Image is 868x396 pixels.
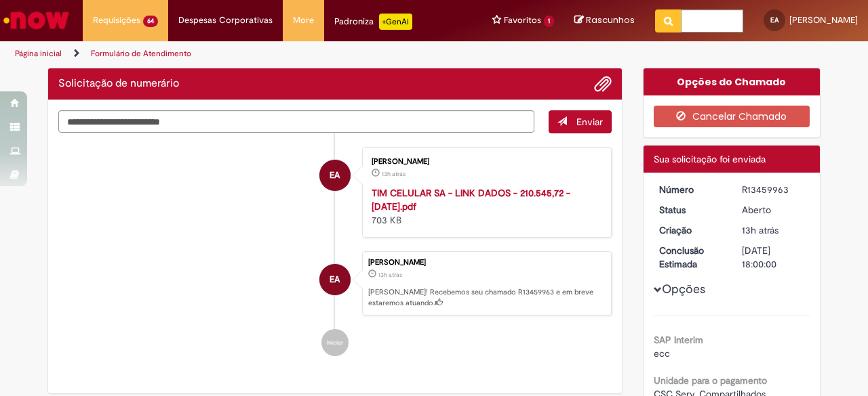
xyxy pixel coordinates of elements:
p: +GenAi [379,14,412,30]
div: Padroniza [334,14,412,30]
ul: Trilhas de página [10,41,568,66]
time: 28/08/2025 19:27:14 [382,170,406,178]
li: Elaine Oschin De Andrade [58,251,612,316]
div: Opções do Chamado [644,68,821,95]
span: Requisições [93,14,140,27]
span: Sua solicitação foi enviada [654,153,766,165]
div: [PERSON_NAME] [372,158,597,166]
img: ServiceNow [1,7,71,34]
dt: Número [649,183,732,196]
button: Cancelar Chamado [654,106,810,127]
div: R13459963 [742,183,805,196]
button: Enviar [549,110,612,133]
b: SAP Interim [654,334,703,346]
div: 703 KB [372,186,597,227]
span: 13h atrás [382,170,406,178]
button: Pesquisar [655,9,682,32]
span: EA [330,263,340,296]
ul: Histórico de tíquete [58,133,612,370]
a: Formulário de Atendimento [91,48,191,59]
b: Unidade para o pagamento [654,374,767,387]
span: Favoritos [504,14,541,27]
div: [DATE] 18:00:00 [742,244,805,271]
a: Página inicial [15,48,62,59]
time: 28/08/2025 19:27:30 [378,271,402,279]
span: 64 [143,16,158,27]
span: 13h atrás [378,271,402,279]
div: [PERSON_NAME] [368,259,604,267]
a: Rascunhos [574,14,635,27]
span: 1 [544,16,554,27]
span: 13h atrás [742,224,778,236]
p: [PERSON_NAME]! Recebemos seu chamado R13459963 e em breve estaremos atuando. [368,287,604,308]
dt: Status [649,203,732,217]
span: Despesas Corporativas [178,14,273,27]
a: TIM CELULAR SA - LINK DADOS - 210.545,72 - [DATE].pdf [372,187,570,213]
div: Aberto [742,203,805,217]
time: 28/08/2025 19:27:30 [742,224,778,236]
span: More [293,14,314,27]
h2: Solicitação de numerário Histórico de tíquete [58,78,179,90]
button: Adicionar anexos [594,75,612,93]
span: [PERSON_NAME] [789,14,858,26]
dt: Criação [649,223,732,237]
div: 28/08/2025 19:27:30 [742,223,805,237]
span: ecc [654,347,670,359]
dt: Conclusão Estimada [649,244,732,271]
span: EA [330,159,340,192]
textarea: Digite sua mensagem aqui... [58,110,534,133]
span: Rascunhos [586,14,635,26]
span: EA [770,16,778,24]
span: Enviar [576,116,603,128]
div: Elaine Oschin De Andrade [319,264,351,295]
div: Elaine Oschin De Andrade [319,160,351,191]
